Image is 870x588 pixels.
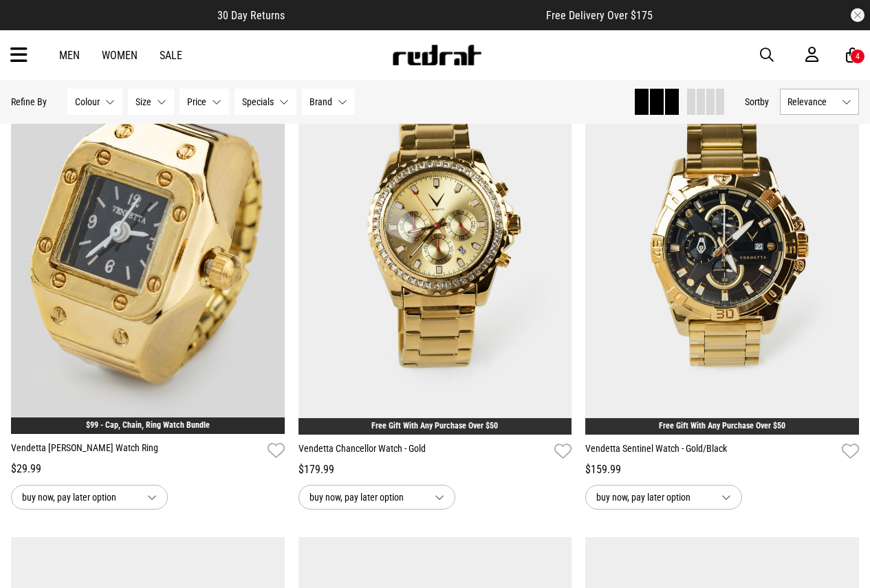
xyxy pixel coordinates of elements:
[312,8,519,22] iframe: Customer reviews powered by Trustpilot
[585,485,742,510] button: buy now, pay later option
[128,89,174,115] button: Size
[585,461,859,478] div: $159.99
[11,6,52,47] button: Open LiveChat chat widget
[745,94,769,110] button: Sortby
[135,96,151,107] span: Size
[585,442,836,461] a: Vendetta Sentinel Watch - Gold/Black
[760,96,769,107] span: by
[780,89,859,115] button: Relevance
[11,485,168,510] button: buy now, pay later option
[180,89,229,115] button: Price
[298,442,550,461] a: Vendetta Chancellor Watch - Gold
[11,96,47,107] p: Refine By
[75,96,100,107] span: Colour
[596,489,710,505] span: buy now, pay later option
[59,49,80,62] a: Men
[242,96,274,107] span: Specials
[309,489,424,505] span: buy now, pay later option
[391,45,482,65] img: Redrat logo
[302,89,355,115] button: Brand
[11,51,285,434] img: Vendetta Luciano Watch Ring in Multi
[371,421,498,431] a: Free Gift With Any Purchase Over $50
[160,49,182,62] a: Sale
[856,52,860,61] div: 4
[11,441,262,461] a: Vendetta [PERSON_NAME] Watch Ring
[846,48,859,63] a: 4
[235,89,296,115] button: Specials
[217,9,285,22] span: 30 Day Returns
[787,96,836,107] span: Relevance
[67,89,122,115] button: Colour
[22,489,136,505] span: buy now, pay later option
[102,49,138,62] a: Women
[298,485,455,510] button: buy now, pay later option
[659,421,785,431] a: Free Gift With Any Purchase Over $50
[585,51,859,434] img: Vendetta Sentinel Watch - Gold/black in Multi
[86,420,210,430] a: $99 - Cap, Chain, Ring Watch Bundle
[11,461,285,477] div: $29.99
[298,51,572,434] img: Vendetta Chancellor Watch - Gold in Gold
[298,461,572,478] div: $179.99
[546,9,653,22] span: Free Delivery Over $175
[187,96,206,107] span: Price
[309,96,332,107] span: Brand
